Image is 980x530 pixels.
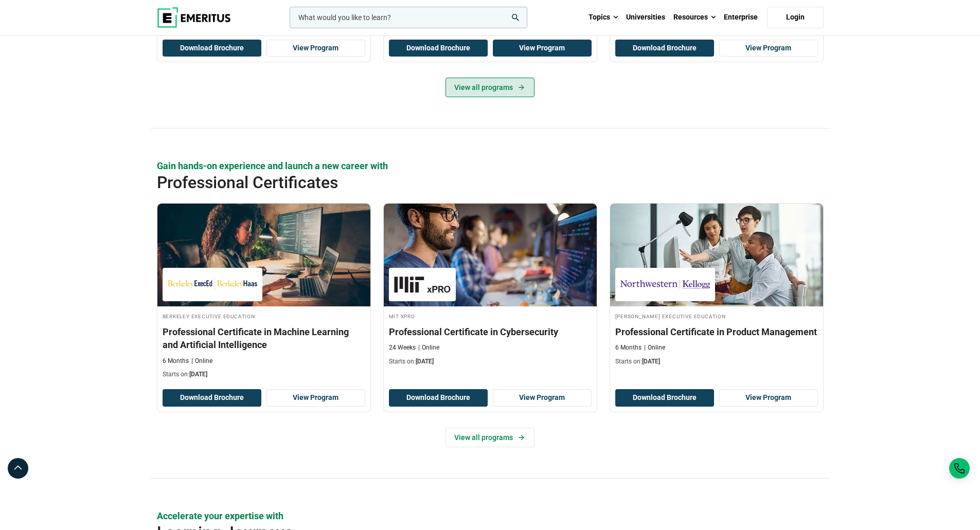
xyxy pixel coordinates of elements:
[389,389,488,407] button: Download Brochure
[290,7,527,28] input: woocommerce-product-search-field-0
[719,40,818,57] a: View Program
[157,204,370,306] img: Professional Certificate in Machine Learning and Artificial Intelligence | Online AI and Machine ...
[189,371,207,378] span: [DATE]
[446,78,534,97] a: View all programs
[610,204,823,306] img: Professional Certificate in Product Management | Online Product Design and Innovation Course
[610,204,823,371] a: Product Design and Innovation Course by Kellogg Executive Education - September 4, 2025 Kellogg E...
[493,389,592,407] a: View Program
[157,159,824,172] p: Gain hands-on experience and launch a new career with
[389,343,416,352] p: 24 Weeks
[266,389,365,407] a: View Program
[168,273,257,296] img: Berkeley Executive Education
[418,343,439,352] p: Online
[719,389,818,407] a: View Program
[416,358,434,365] span: [DATE]
[191,357,212,365] p: Online
[266,40,365,57] a: View Program
[157,204,370,384] a: AI and Machine Learning Course by Berkeley Executive Education - August 28, 2025 Berkeley Executi...
[615,40,714,57] button: Download Brochure
[157,509,824,522] p: Accelerate your expertise with
[615,312,818,320] h4: [PERSON_NAME] Executive Education
[394,273,451,296] img: MIT xPRO
[389,357,592,366] p: Starts on:
[384,204,597,371] a: Technology Course by MIT xPRO - August 21, 2025 MIT xPRO MIT xPRO Professional Certificate in Cyb...
[163,370,365,379] p: Starts on:
[615,357,818,366] p: Starts on:
[767,7,824,28] a: Login
[446,428,534,447] a: View all programs
[493,40,592,57] a: View Program
[163,325,365,351] h3: Professional Certificate in Machine Learning and Artificial Intelligence
[642,358,660,365] span: [DATE]
[163,357,189,365] p: 6 Months
[163,40,261,57] button: Download Brochure
[389,40,488,57] button: Download Brochure
[163,389,261,407] button: Download Brochure
[157,172,757,193] h2: Professional Certificates
[615,343,642,352] p: 6 Months
[615,325,818,338] h3: Professional Certificate in Product Management
[384,204,597,306] img: Professional Certificate in Cybersecurity | Online Technology Course
[389,312,592,320] h4: MIT xPRO
[163,312,365,320] h4: Berkeley Executive Education
[389,325,592,338] h3: Professional Certificate in Cybersecurity
[620,273,710,296] img: Kellogg Executive Education
[615,389,714,407] button: Download Brochure
[644,343,665,352] p: Online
